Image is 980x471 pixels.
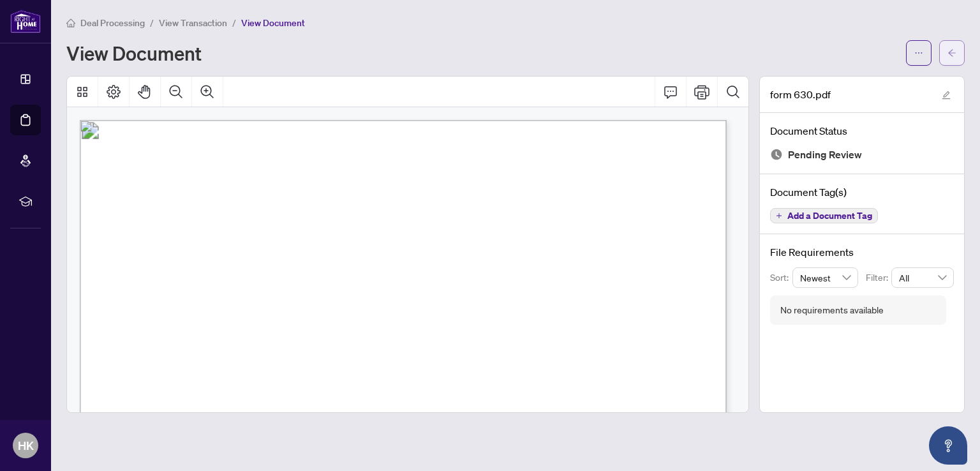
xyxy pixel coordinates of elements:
[770,87,831,102] span: form 630.pdf
[150,15,154,30] li: /
[787,211,872,220] span: Add a Document Tag
[770,184,954,200] h4: Document Tag(s)
[770,123,954,138] h4: Document Status
[780,303,884,317] div: No requirements available
[241,17,305,29] span: View Document
[788,146,862,163] span: Pending Review
[770,271,792,285] p: Sort:
[929,426,967,465] button: Open asap
[18,437,34,454] span: HK
[770,148,783,161] img: Document Status
[800,268,851,287] span: Newest
[10,10,41,33] img: logo
[80,17,145,29] span: Deal Processing
[866,271,891,285] p: Filter:
[899,268,946,287] span: All
[159,17,227,29] span: View Transaction
[914,49,923,57] span: ellipsis
[947,49,956,57] span: arrow-left
[232,15,236,30] li: /
[66,19,75,27] span: home
[66,43,202,63] h1: View Document
[770,244,954,260] h4: File Requirements
[770,208,878,223] button: Add a Document Tag
[942,91,951,100] span: edit
[776,213,782,219] span: plus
